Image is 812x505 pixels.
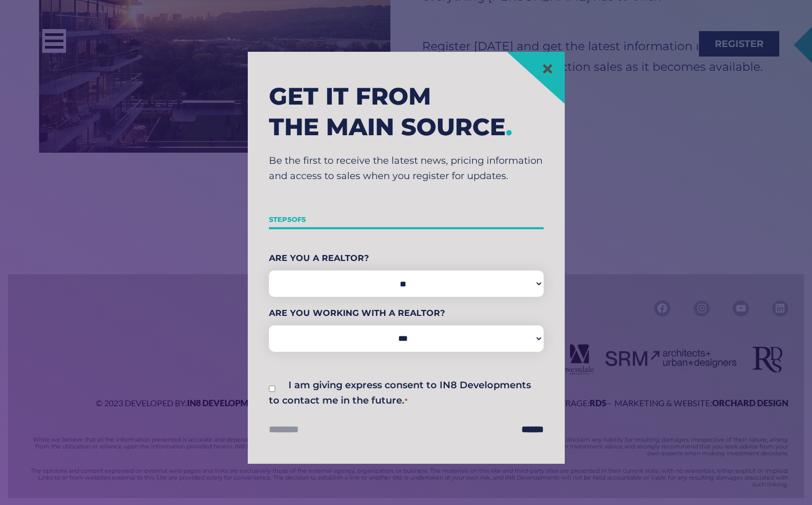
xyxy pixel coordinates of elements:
label: Are You A Realtor? [269,250,544,266]
label: Are You Working With A Realtor? [269,305,544,321]
p: Step of [269,212,544,228]
label: I am giving express consent to IN8 Developments to contact me in the future. [269,379,531,407]
span: . [506,112,512,141]
span: 5 [302,215,306,223]
span: 5 [287,215,292,223]
h2: Get it from the main source [269,81,544,143]
p: Be the first to receive the latest news, pricing information and access to sales when you registe... [269,153,544,184]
